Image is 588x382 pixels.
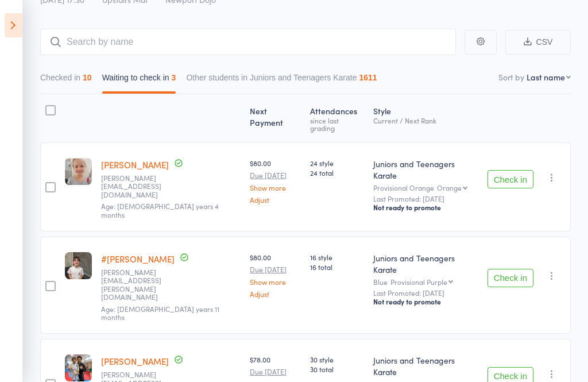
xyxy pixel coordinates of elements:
div: Next Payment [245,99,305,137]
div: Orange [437,184,462,191]
div: $80.00 [250,252,301,298]
a: [PERSON_NAME] [101,159,169,171]
a: Show more [250,278,301,285]
div: 1611 [359,73,377,82]
button: Other students in Juniors and Teenagers Karate1611 [186,67,377,94]
small: Due [DATE] [250,368,301,376]
span: 16 style [310,252,363,262]
small: Gabrielle.shone@gmail.com [101,174,176,199]
small: Due [DATE] [250,265,301,273]
img: image1610788079.png [65,158,92,185]
a: Adjust [250,290,301,298]
button: CSV [505,30,571,55]
div: since last grading [310,117,363,132]
small: Last Promoted: [DATE] [373,195,478,203]
input: Search by name [40,29,456,55]
a: [PERSON_NAME] [101,355,169,367]
div: Juniors and Teenagers Karate [373,252,478,275]
span: 24 total [310,168,363,178]
button: Check in [488,170,533,188]
div: Not ready to promote [373,297,478,306]
span: Age: [DEMOGRAPHIC_DATA] years 4 months [101,201,219,219]
div: $80.00 [250,158,301,203]
a: Show more [250,184,301,191]
div: Last name [527,71,565,83]
div: 3 [172,73,176,82]
button: Check in [488,269,533,287]
small: Due [DATE] [250,171,301,179]
button: Checked in10 [40,67,92,94]
div: 10 [83,73,92,82]
a: Adjust [250,196,301,203]
div: Not ready to promote [373,203,478,212]
button: Waiting to check in3 [102,67,176,94]
a: #[PERSON_NAME] [101,253,175,265]
small: Cain.r.mcgregor@gmail.com [101,268,176,302]
div: Juniors and Teenagers Karate [373,158,478,181]
div: Blue [373,278,478,285]
span: 16 total [310,262,363,272]
div: Provisional Orange [373,184,478,191]
div: Juniors and Teenagers Karate [373,354,478,377]
small: Last Promoted: [DATE] [373,289,478,297]
div: Atten­dances [305,99,368,137]
span: 24 style [310,158,363,168]
img: image1673978162.png [65,354,92,381]
div: Provisional Purple [390,278,447,285]
span: Age: [DEMOGRAPHIC_DATA] years 11 months [101,304,219,322]
div: Style [369,99,483,137]
div: Current / Next Rank [373,117,478,124]
img: image1712041198.png [65,252,92,279]
span: 30 total [310,364,363,374]
label: Sort by [498,71,524,83]
span: 30 style [310,354,363,364]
